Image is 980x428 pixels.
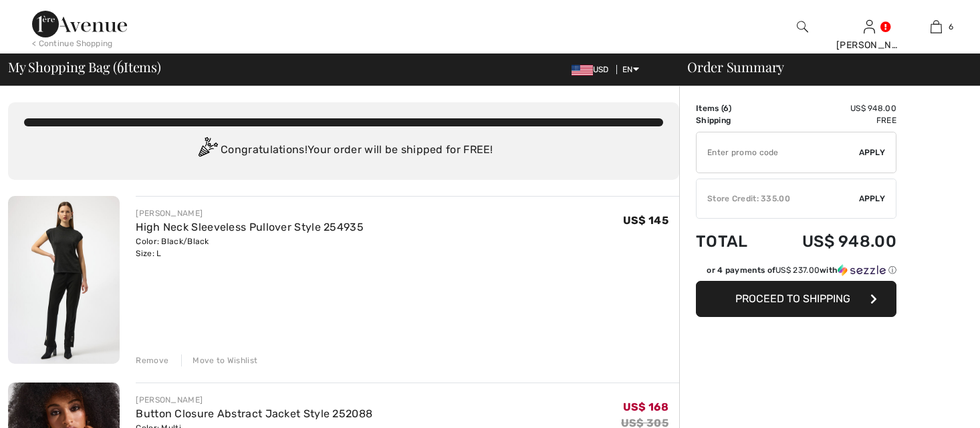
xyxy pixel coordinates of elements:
a: 6 [903,19,969,35]
div: Remove [136,354,168,366]
div: < Continue Shopping [32,37,113,49]
span: Apply [859,193,886,205]
span: US$ 145 [623,214,668,227]
span: USD [572,65,614,74]
span: US$ 168 [623,401,668,413]
span: US$ 237.00 [775,265,820,275]
span: 6 [949,21,953,33]
div: Store Credit: 335.00 [697,193,859,205]
a: High Neck Sleeveless Pullover Style 254935 [136,221,364,233]
div: Order Summary [671,60,972,74]
button: Proceed to Shipping [696,281,896,317]
input: Promo code [697,132,859,173]
div: [PERSON_NAME] [136,207,364,219]
div: Color: Black/Black Size: L [136,235,364,259]
iframe: Opens a widget where you can find more information [894,388,967,421]
div: [PERSON_NAME] [836,38,902,52]
span: My Shopping Bag ( Items) [8,60,161,74]
td: US$ 948.00 [767,219,896,264]
td: Items ( ) [696,102,767,114]
span: 6 [117,57,124,74]
td: US$ 948.00 [767,102,896,114]
span: EN [622,65,639,74]
span: Proceed to Shipping [735,292,850,305]
img: Sezzle [838,264,886,276]
div: or 4 payments ofUS$ 237.00withSezzle Click to learn more about Sezzle [696,264,896,281]
span: Apply [859,146,886,158]
img: search the website [797,19,808,35]
a: Button Closure Abstract Jacket Style 252088 [136,407,372,420]
div: Congratulations! Your order will be shipped for FREE! [24,137,663,164]
div: [PERSON_NAME] [136,394,372,406]
img: US Dollar [572,65,593,76]
td: Total [696,219,767,264]
img: Congratulation2.svg [194,137,221,164]
img: High Neck Sleeveless Pullover Style 254935 [8,196,120,364]
td: Free [767,114,896,126]
div: Move to Wishlist [181,354,257,366]
img: 1ère Avenue [32,11,127,37]
td: Shipping [696,114,767,126]
img: My Bag [931,19,942,35]
a: Sign In [864,20,875,33]
img: My Info [864,19,875,35]
div: or 4 payments of with [707,264,896,276]
span: 6 [723,104,729,113]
